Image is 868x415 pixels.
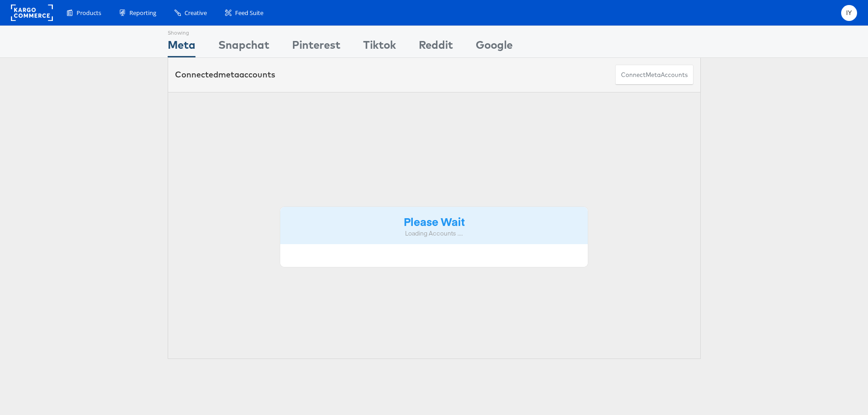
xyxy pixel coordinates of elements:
div: Google [476,37,513,57]
div: Loading Accounts .... [287,229,581,238]
div: Showing [168,26,195,37]
span: meta [646,71,661,79]
div: Snapchat [218,37,269,57]
span: IY [846,10,852,16]
div: Pinterest [292,37,340,57]
div: Connected accounts [175,69,275,81]
span: meta [218,69,239,80]
span: Feed Suite [235,9,263,17]
button: ConnectmetaAccounts [615,65,693,85]
div: Meta [168,37,195,57]
span: Reporting [129,9,156,17]
span: Creative [185,9,207,17]
div: Reddit [419,37,453,57]
span: Products [77,9,101,17]
div: Tiktok [363,37,396,57]
strong: Please Wait [404,214,465,229]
